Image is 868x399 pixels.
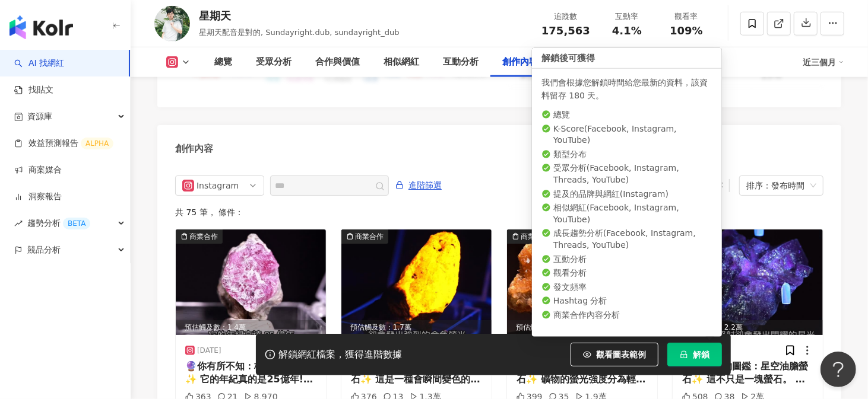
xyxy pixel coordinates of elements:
[502,55,556,69] div: 創作內容分析
[803,53,844,72] div: 近三個月
[14,58,64,69] a: searchAI 找網紅
[256,55,292,69] div: 受眾分析
[9,15,73,39] img: logo
[673,229,823,335] div: post-image預估觸及數：2.2萬
[541,11,590,23] div: 追蹤數
[541,188,712,200] li: 提及的品牌與網紅 ( Instagram )
[541,24,590,37] span: 175,563
[27,210,90,237] span: 趨勢分析
[14,84,53,96] a: 找貼文
[541,109,712,121] li: 總覽
[199,28,400,37] span: 星期天配音是對的, Sundayright.dub, sundayright_dub
[408,176,442,195] span: 進階篩選
[596,350,646,359] span: 觀看圖表範例
[27,237,61,263] span: 競品分析
[14,191,62,203] a: 洞察報告
[541,267,712,279] li: 觀看分析
[541,162,712,186] li: 受眾分析 ( Facebook, Instagram, Threads, YouTube )
[541,281,712,293] li: 發文頻率
[507,320,657,335] div: 預估觸及數：2.1萬
[541,309,712,321] li: 商業合作內容分析
[541,228,712,251] li: 成長趨勢分析 ( Facebook, Instagram, Threads, YouTube )
[341,320,492,335] div: 預估觸及數：1.7萬
[571,343,658,366] button: 觀看圖表範例
[664,11,709,23] div: 觀看率
[532,48,722,69] div: 解鎖後可獲得
[14,164,62,176] a: 商案媒合
[521,231,549,242] div: 商業合作
[673,229,823,335] img: post-image
[443,55,479,69] div: 互動分析
[14,138,113,149] a: 效益預測報告ALPHA
[541,202,712,225] li: 相似網紅 ( Facebook, Instagram, YouTube )
[693,350,709,359] span: 解鎖
[667,343,722,366] button: 解鎖
[278,349,402,361] div: 解鎖網紅檔案，獲得進階數據
[541,148,712,160] li: 類型分布
[199,8,400,23] div: 星期天
[14,219,23,228] span: rise
[612,25,642,37] span: 4.1%
[673,320,823,335] div: 預估觸及數：2.2萬
[746,176,806,195] div: 排序：發布時間
[507,229,657,335] img: post-image
[355,231,384,242] div: 商業合作
[175,142,213,155] div: 創作內容
[176,320,326,335] div: 預估觸及數：1.4萬
[541,253,712,265] li: 互動分析
[176,229,326,335] img: post-image
[176,229,326,335] div: post-image商業合作預估觸及數：1.4萬
[541,295,712,307] li: Hashtag 分析
[341,229,492,335] div: post-image商業合作預估觸及數：1.7萬
[670,25,703,37] span: 109%
[395,175,442,194] button: 進階篩選
[541,123,712,146] li: K-Score ( Facebook, Instagram, YouTube )
[154,6,190,42] img: KOL Avatar
[384,55,419,69] div: 相似網紅
[27,103,52,130] span: 資源庫
[315,55,360,69] div: 合作與價值
[341,229,492,335] img: post-image
[189,231,218,242] div: 商業合作
[604,11,650,23] div: 互動率
[175,208,823,217] div: 共 75 筆 ， 條件：
[214,55,232,69] div: 總覽
[507,229,657,335] div: post-image商業合作預估觸及數：2.1萬
[197,176,235,195] div: Instagram
[680,350,688,359] span: lock
[541,76,712,102] div: 我們會根據您解鎖時間給您最新的資料，該資料留存 180 天。
[63,218,90,229] div: BETA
